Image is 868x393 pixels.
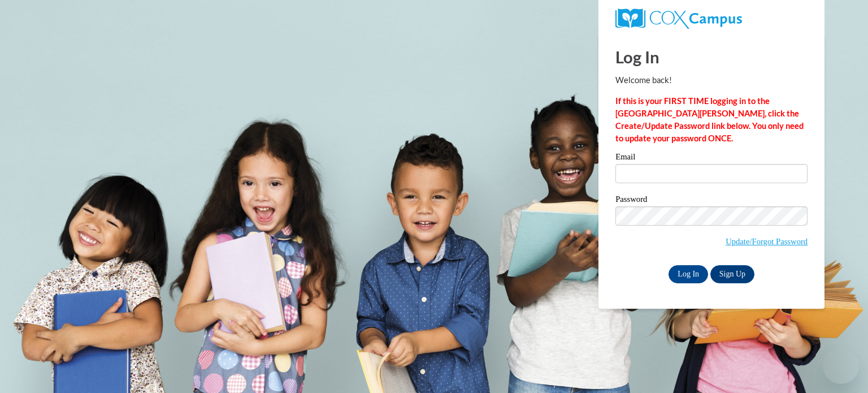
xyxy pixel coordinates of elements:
[615,8,742,29] img: COX Campus
[615,96,804,143] strong: If this is your FIRST TIME logging in to the [GEOGRAPHIC_DATA][PERSON_NAME], click the Create/Upd...
[615,45,808,68] h1: Log In
[726,237,808,246] a: Update/Forgot Password
[823,348,859,384] iframe: Button to launch messaging window
[615,74,808,87] p: Welcome back!
[710,265,754,283] a: Sign Up
[615,153,808,164] label: Email
[669,265,708,283] input: Log In
[615,195,808,206] label: Password
[615,8,808,29] a: COX Campus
